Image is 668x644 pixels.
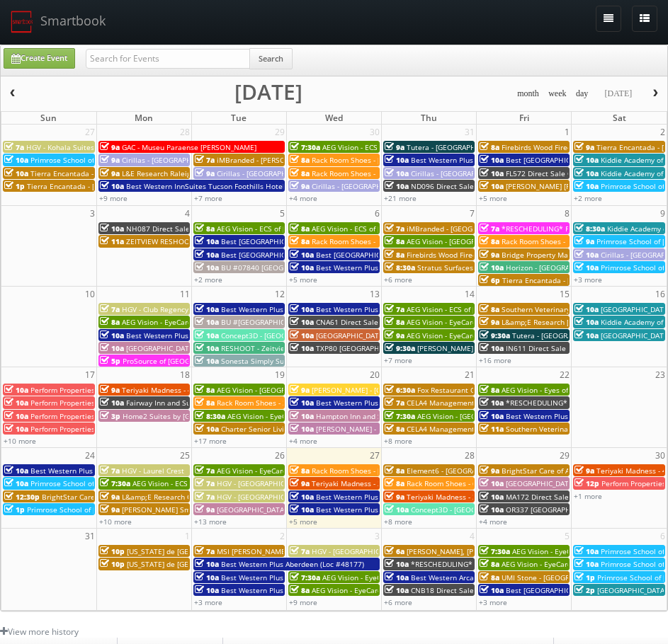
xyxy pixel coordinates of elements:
[100,168,120,178] span: 9a
[385,155,409,165] span: 10a
[100,330,124,340] span: 10a
[480,263,504,272] span: 10a
[312,155,441,165] span: Rack Room Shoes - [STREET_ADDRESS]
[217,466,470,476] span: AEG Vision - EyeCare Specialties of [US_STATE] – [PERSON_NAME] Eye Care
[506,263,608,272] span: Horizon - [GEOGRAPHIC_DATA]
[99,517,132,527] a: +10 more
[122,304,268,314] span: HGV - Club Regency of [GEOGRAPHIC_DATA]
[122,466,184,476] span: HGV - Laurel Crest
[195,250,219,260] span: 10a
[195,505,215,514] span: 9a
[217,224,390,234] span: AEG Vision - ECS of [US_STATE][GEOGRAPHIC_DATA]
[574,224,605,234] span: 8:30a
[100,155,120,165] span: 9a
[480,236,499,246] span: 8a
[502,250,663,260] span: Bridge Property Management - Banyan Everton
[385,168,409,178] span: 10a
[417,385,565,395] span: Fox Restaurant Concepts - Culinary Dropout
[86,49,250,69] input: Search for Events
[194,517,227,527] a: +13 more
[480,181,504,191] span: 10a
[574,250,599,260] span: 10a
[100,505,120,514] span: 9a
[289,436,317,446] a: +4 more
[126,224,403,234] span: NH087 Direct Sale [PERSON_NAME][GEOGRAPHIC_DATA], Ascend Hotel Collection
[385,317,404,327] span: 8a
[100,142,120,152] span: 9a
[227,411,509,421] span: AEG Vision - EyeCare Specialties of [US_STATE][PERSON_NAME] Eyecare Associates
[290,343,314,353] span: 10a
[574,330,599,340] span: 10a
[195,155,215,165] span: 7a
[385,330,404,340] span: 9a
[312,466,441,476] span: Rack Room Shoes - [STREET_ADDRESS]
[417,411,605,421] span: AEG Vision - [GEOGRAPHIC_DATA] - [GEOGRAPHIC_DATA]
[30,385,171,395] span: Perform Properties - [GEOGRAPHIC_DATA]
[195,224,215,234] span: 8a
[132,478,392,488] span: AEG Vision - ECS of New England - OptomEyes Health – [GEOGRAPHIC_DATA]
[312,181,487,191] span: Cirillas - [GEOGRAPHIC_DATA] ([GEOGRAPHIC_DATA])
[480,559,499,569] span: 8a
[195,385,215,395] span: 8a
[407,250,551,260] span: Firebirds Wood Fired Grill [PERSON_NAME]
[290,250,314,260] span: 10a
[195,573,219,582] span: 10a
[385,142,404,152] span: 9a
[290,478,310,488] span: 9a
[480,155,504,165] span: 10a
[384,275,412,284] a: +6 more
[574,546,599,556] span: 10a
[4,385,28,395] span: 10a
[221,424,368,434] span: Charter Senior Living - [GEOGRAPHIC_DATA]
[480,398,504,408] span: 10a
[290,304,314,314] span: 10a
[385,398,404,408] span: 7a
[574,559,599,569] span: 10a
[385,478,404,488] span: 8a
[100,385,120,395] span: 9a
[322,142,531,152] span: AEG Vision - ECS of FL - Brevard Vision Care - [PERSON_NAME]
[385,505,409,514] span: 10a
[100,559,125,569] span: 10p
[384,193,417,203] a: +21 more
[195,424,219,434] span: 10a
[195,466,215,476] span: 7a
[217,546,288,556] span: MSI [PERSON_NAME]
[574,275,602,284] a: +3 more
[195,343,219,353] span: 10a
[316,304,485,314] span: Best Western Plus Garden Court Inn (Loc #05224)
[407,492,514,502] span: Teriyaki Madness - 318 Decatur
[571,85,594,103] button: day
[312,478,462,488] span: Teriyaki Madness - 267 [GEOGRAPHIC_DATA]
[195,585,219,595] span: 10a
[126,330,306,340] span: Best Western Plus [GEOGRAPHIC_DATA] (Loc #48184)
[502,317,604,327] span: L&amp;E Research [US_STATE]
[195,317,219,327] span: 10a
[480,492,504,502] span: 10a
[290,317,314,327] span: 10a
[385,181,409,191] span: 10a
[316,505,508,514] span: Best Western Plus Valdosta Hotel & Suites (Loc #11213)
[100,411,120,421] span: 3p
[385,304,404,314] span: 7a
[195,356,219,366] span: 10a
[316,398,496,408] span: Best Western Plus [GEOGRAPHIC_DATA] (Loc #11187)
[127,559,322,569] span: [US_STATE] de [GEOGRAPHIC_DATA] - [GEOGRAPHIC_DATA]
[100,492,120,502] span: 9a
[574,573,595,582] span: 1p
[126,181,378,191] span: Best Western InnSuites Tucson Foothills Hotel &amp; Suites (Loc #03093)
[316,424,489,434] span: [PERSON_NAME] - [GEOGRAPHIC_DATA] Apartments
[221,250,354,260] span: Best [GEOGRAPHIC_DATA] (Loc #39114)
[479,193,507,203] a: +5 more
[195,546,215,556] span: 7a
[384,436,412,446] a: +8 more
[100,317,120,327] span: 8a
[122,385,200,395] span: Teriyaki Madness - 439
[30,155,233,165] span: Primrose School of [PERSON_NAME] at [GEOGRAPHIC_DATA]
[100,181,124,191] span: 10a
[217,492,307,502] span: HGV - [GEOGRAPHIC_DATA]
[480,546,510,556] span: 7:30a
[316,317,448,327] span: CNA61 Direct Sale Quality Inn & Suites
[100,304,120,314] span: 7a
[417,343,521,353] span: [PERSON_NAME] Memory Care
